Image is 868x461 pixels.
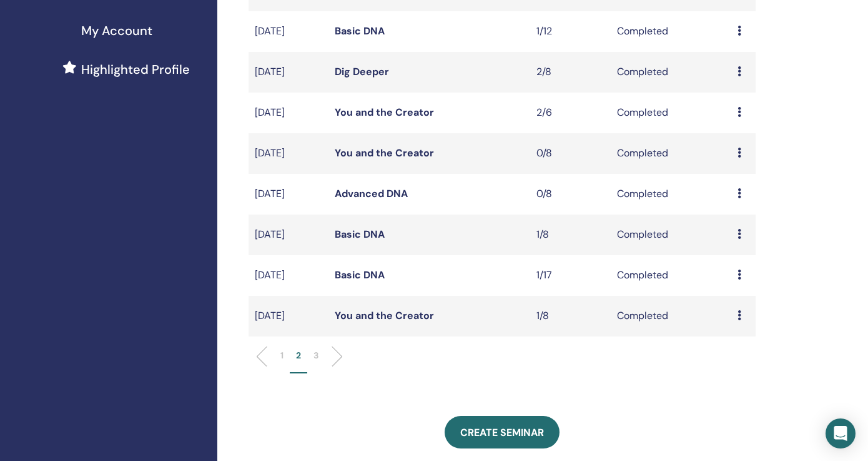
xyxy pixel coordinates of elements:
[611,93,731,133] td: Completed
[335,106,434,119] a: You and the Creator
[249,174,329,215] td: [DATE]
[611,11,731,52] td: Completed
[249,11,329,52] td: [DATE]
[313,349,318,362] p: 3
[249,215,329,255] td: [DATE]
[335,146,434,160] a: You and the Creator
[530,133,611,174] td: 0/8
[335,187,408,200] a: Advanced DNA
[81,60,190,79] span: Highlighted Profile
[335,65,389,78] a: Dig Deeper
[611,174,731,215] td: Completed
[335,24,385,38] a: Basic DNA
[249,296,329,337] td: [DATE]
[611,296,731,337] td: Completed
[249,52,329,93] td: [DATE]
[611,215,731,255] td: Completed
[530,52,611,93] td: 2/8
[296,349,301,362] p: 2
[611,133,731,174] td: Completed
[530,93,611,133] td: 2/6
[81,21,152,40] span: My Account
[530,296,611,337] td: 1/8
[335,309,434,322] a: You and the Creator
[611,255,731,296] td: Completed
[530,255,611,296] td: 1/17
[249,93,329,133] td: [DATE]
[335,228,385,241] a: Basic DNA
[249,133,329,174] td: [DATE]
[611,52,731,93] td: Completed
[530,11,611,52] td: 1/12
[530,215,611,255] td: 1/8
[249,255,329,296] td: [DATE]
[530,174,611,215] td: 0/8
[280,349,284,362] p: 1
[445,416,560,448] a: Create seminar
[335,268,385,281] a: Basic DNA
[826,418,856,448] div: Open Intercom Messenger
[460,426,544,439] span: Create seminar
